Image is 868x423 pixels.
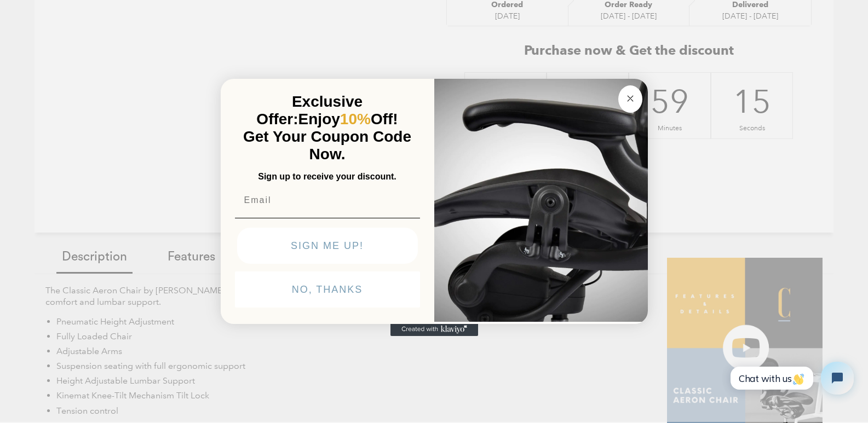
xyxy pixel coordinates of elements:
[235,189,420,211] input: Email
[722,352,863,404] iframe: Tidio Chat
[258,172,396,181] span: Sign up to receive your discount.
[256,93,363,128] span: Exclusive Offer:
[340,111,371,128] span: 10%
[434,77,648,322] img: 92d77583-a095-41f6-84e7-858462e0427a.jpeg
[235,271,420,308] button: NO, THANKS
[237,228,418,264] button: SIGN ME UP!
[618,85,642,113] button: Close dialog
[298,111,398,128] span: Enjoy Off!
[390,323,478,336] a: Created with Klaviyo - opens in a new tab
[243,128,411,163] span: Get Your Coupon Code Now.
